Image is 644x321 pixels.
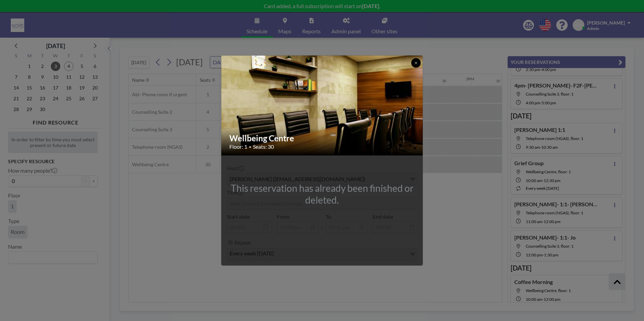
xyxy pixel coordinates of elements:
[249,144,251,149] span: •
[253,143,274,150] span: Seats: 30
[229,133,415,143] h2: Wellbeing Centre
[229,143,247,150] span: Floor: 1
[221,182,423,206] div: This reservation has already been finished or deleted.
[221,38,423,173] img: 537.jpg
